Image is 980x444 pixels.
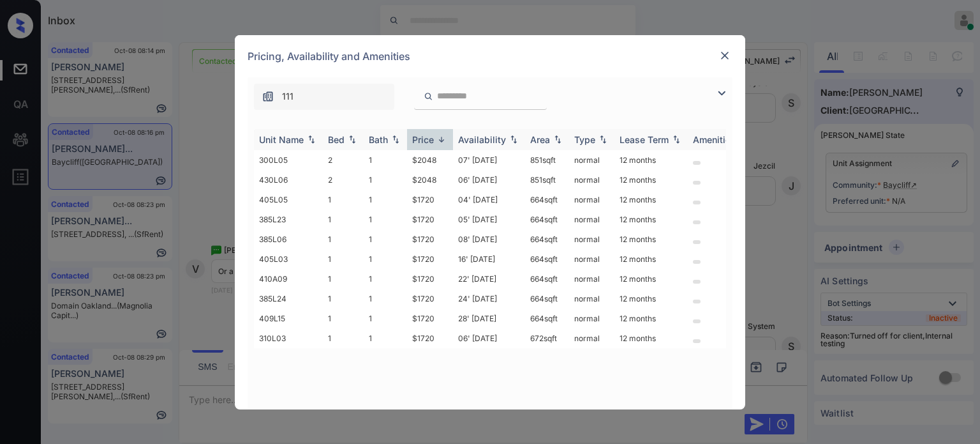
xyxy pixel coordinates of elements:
td: normal [569,150,614,170]
span: 111 [282,89,293,103]
td: 12 months [614,170,688,190]
img: sorting [305,135,318,144]
td: 24' [DATE] [453,289,525,309]
td: 664 sqft [525,309,569,328]
td: 08' [DATE] [453,229,525,249]
div: Unit Name [259,134,304,145]
td: 07' [DATE] [453,150,525,170]
td: 1 [364,229,407,249]
td: 1 [364,210,407,229]
td: normal [569,289,614,309]
div: Lease Term [620,134,669,145]
td: 664 sqft [525,269,569,289]
td: 664 sqft [525,289,569,309]
td: 12 months [614,249,688,269]
td: 1 [364,328,407,348]
div: Bath [369,134,388,145]
td: 1 [323,190,364,210]
td: 430L06 [254,170,323,190]
td: 06' [DATE] [453,328,525,348]
td: 664 sqft [525,190,569,210]
td: 1 [323,229,364,249]
div: Area [530,134,550,145]
td: 410A09 [254,269,323,289]
td: 664 sqft [525,229,569,249]
td: 28' [DATE] [453,309,525,328]
td: $1720 [407,229,453,249]
td: $1720 [407,190,453,210]
td: 1 [323,269,364,289]
img: sorting [507,135,520,144]
td: $1720 [407,210,453,229]
td: 405L03 [254,249,323,269]
td: normal [569,249,614,269]
td: $2048 [407,170,453,190]
td: 672 sqft [525,328,569,348]
td: 1 [364,289,407,309]
td: 851 sqft [525,150,569,170]
img: sorting [670,135,683,144]
td: $1720 [407,249,453,269]
td: normal [569,328,614,348]
img: sorting [597,135,609,144]
td: normal [569,190,614,210]
td: 1 [323,249,364,269]
td: 1 [323,210,364,229]
td: 22' [DATE] [453,269,525,289]
td: $1720 [407,328,453,348]
td: 385L06 [254,229,323,249]
td: 1 [323,309,364,328]
td: 06' [DATE] [453,170,525,190]
td: normal [569,229,614,249]
td: 12 months [614,328,688,348]
td: normal [569,309,614,328]
td: 1 [364,309,407,328]
td: 12 months [614,190,688,210]
td: 12 months [614,229,688,249]
td: 300L05 [254,150,323,170]
td: 310L03 [254,328,323,348]
td: 664 sqft [525,249,569,269]
td: $1720 [407,269,453,289]
td: 12 months [614,269,688,289]
img: sorting [435,135,448,144]
td: $1720 [407,309,453,328]
td: 385L23 [254,210,323,229]
td: 385L24 [254,289,323,309]
div: Amenities [693,134,736,145]
td: 12 months [614,150,688,170]
img: sorting [389,135,402,144]
img: icon-zuma [424,91,433,102]
div: Type [574,134,595,145]
td: 16' [DATE] [453,249,525,269]
td: 405L05 [254,190,323,210]
td: 2 [323,150,364,170]
td: 1 [323,289,364,309]
td: 1 [364,269,407,289]
td: $2048 [407,150,453,170]
td: 1 [364,190,407,210]
td: 12 months [614,210,688,229]
td: 1 [364,249,407,269]
div: Bed [328,134,345,145]
img: icon-zuma [262,90,274,103]
td: normal [569,170,614,190]
img: icon-zuma [714,86,729,101]
div: Pricing, Availability and Amenities [235,35,745,77]
td: 1 [364,170,407,190]
td: 851 sqft [525,170,569,190]
img: sorting [551,135,564,144]
img: sorting [346,135,359,144]
td: 05' [DATE] [453,210,525,229]
img: close [718,49,731,62]
td: $1720 [407,289,453,309]
td: normal [569,269,614,289]
td: 1 [364,150,407,170]
td: 409L15 [254,309,323,328]
td: normal [569,210,614,229]
td: 12 months [614,289,688,309]
div: Availability [458,134,506,145]
div: Price [412,134,434,145]
td: 12 months [614,309,688,328]
td: 04' [DATE] [453,190,525,210]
